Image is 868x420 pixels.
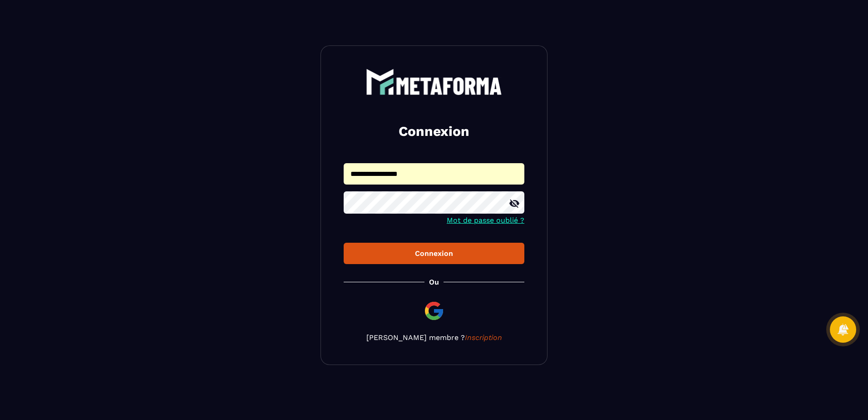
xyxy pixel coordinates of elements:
[465,333,502,342] a: Inscription
[351,249,517,258] div: Connexion
[447,216,524,225] a: Mot de passe oublié ?
[423,300,445,322] img: google
[344,333,524,342] p: [PERSON_NAME] membre ?
[344,69,524,95] a: logo
[355,122,513,140] h2: Connexion
[429,278,439,286] p: Ou
[366,69,502,95] img: logo
[344,243,524,264] button: Connexion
